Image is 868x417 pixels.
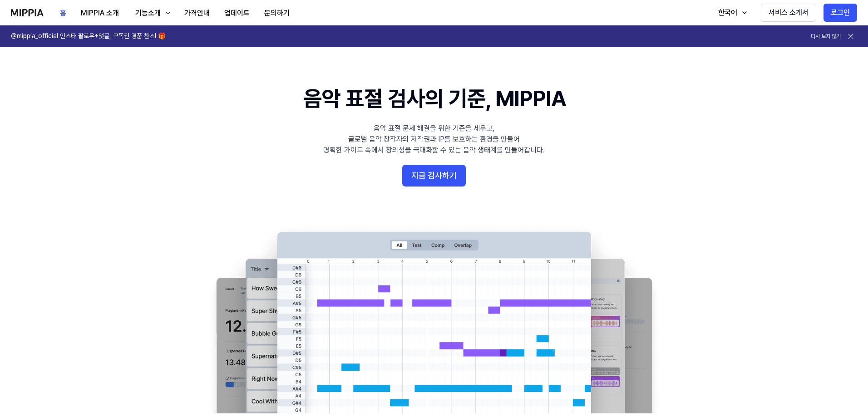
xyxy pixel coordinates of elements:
div: 음악 표절 문제 해결을 위한 기준을 세우고, 글로벌 음악 창작자의 저작권과 IP를 보호하는 환경을 만들어 명확한 가이드 속에서 창의성을 극대화할 수 있는 음악 생태계를 만들어... [323,123,545,156]
button: 업데이트 [217,4,257,22]
button: 서비스 소개서 [761,4,816,22]
div: 한국어 [716,7,739,18]
button: 다시 보지 않기 [811,33,841,40]
button: MIPPIA 소개 [74,4,126,22]
button: 한국어 [709,4,754,22]
img: main Image [198,223,670,413]
button: 로그인 [824,4,857,22]
button: 홈 [53,4,74,22]
img: logo [11,9,44,16]
h1: 음악 표절 검사의 기준, MIPPIA [303,83,565,114]
h1: @mippia_official 인스타 팔로우+댓글, 구독권 경품 찬스! 🎁 [11,32,166,41]
button: 기능소개 [126,4,177,22]
button: 지금 검사하기 [402,165,466,186]
div: 기능소개 [133,8,163,19]
a: 홈 [53,0,74,25]
button: 문의하기 [257,4,297,22]
a: 업데이트 [217,0,257,25]
button: 가격안내 [177,4,217,22]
